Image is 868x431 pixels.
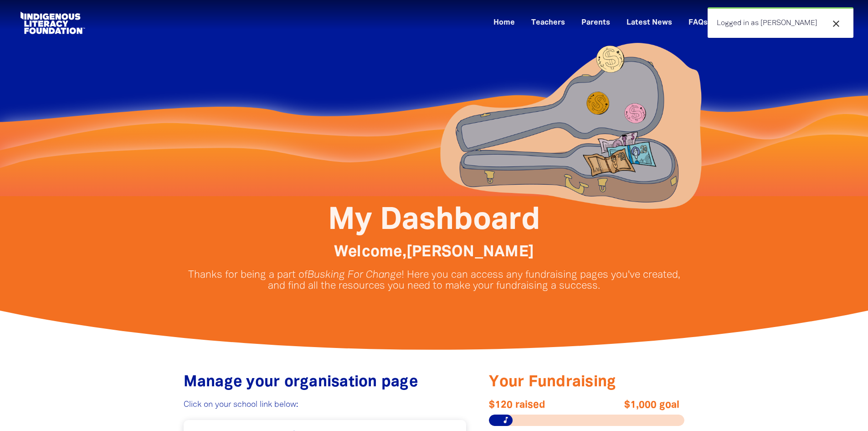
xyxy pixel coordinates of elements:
a: Latest News [621,16,678,31]
a: FAQs [683,16,713,31]
a: Parents [576,16,616,31]
span: Manage your organisation page [184,375,418,389]
button: close [828,18,844,30]
p: Thanks for being a part of ! Here you can access any fundraising pages you've created, and find a... [188,270,680,291]
span: $120 raised [489,400,587,410]
p: Click on your school link below: [184,400,467,410]
i: music_note [502,416,510,424]
em: Busking For Change [308,270,401,280]
span: Your Fundraising [489,375,616,389]
span: $1,000 goal [582,400,680,410]
a: Home [488,16,520,31]
div: Logged in as [PERSON_NAME] [708,7,853,38]
i: close [831,18,842,29]
span: My Dashboard [328,207,540,235]
span: Welcome, [PERSON_NAME] [334,245,534,260]
a: Teachers [526,16,570,31]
